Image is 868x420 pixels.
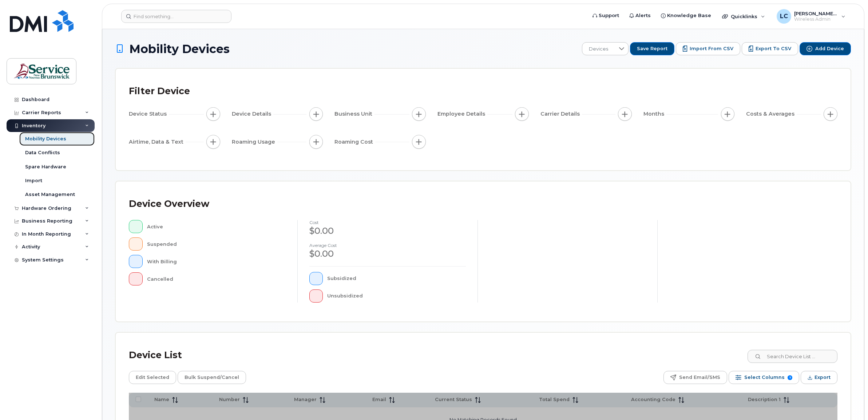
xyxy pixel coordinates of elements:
span: Carrier Details [540,110,582,118]
span: Device Details [232,110,273,118]
button: Import from CSV [676,42,740,55]
div: With Billing [147,255,286,268]
span: Costs & Averages [746,110,797,118]
button: Bulk Suspend/Cancel [178,371,246,384]
div: Device Overview [129,195,209,213]
h4: cost [309,220,466,225]
span: Devices [582,43,615,56]
div: Filter Device [129,82,190,101]
span: Export [815,372,831,383]
div: Suspended [147,237,286,251]
span: 7 [788,375,792,380]
span: Business Unit [334,110,374,118]
span: Roaming Cost [334,138,375,146]
span: Save Report [637,45,667,52]
div: $0.00 [309,248,466,260]
span: Airtime, Data & Text [129,138,186,146]
span: Months [643,110,666,118]
div: Device List [129,346,182,365]
button: Save Report [630,42,674,55]
div: Cancelled [147,272,286,285]
button: Send Email/SMS [663,371,727,384]
span: Import from CSV [690,45,733,52]
span: Send Email/SMS [679,372,720,383]
button: Add Device [800,42,851,55]
span: Device Status [129,110,169,118]
span: Roaming Usage [232,138,277,146]
span: Employee Details [437,110,487,118]
div: Subsidized [327,272,465,285]
h4: Average cost [309,243,466,248]
button: Select Columns 7 [729,371,799,384]
button: Edit Selected [129,371,176,384]
span: Add Device [815,45,844,52]
div: Unsubsidized [327,289,465,303]
button: Export [801,371,837,384]
span: Bulk Suspend/Cancel [185,372,239,383]
div: $0.00 [309,225,466,237]
input: Search Device List ... [748,350,837,363]
span: Select Columns [744,372,785,383]
button: Export to CSV [742,42,798,55]
span: Mobility Devices [129,43,230,55]
span: Export to CSV [756,45,791,52]
div: Active [147,220,286,233]
span: Edit Selected [136,372,169,383]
